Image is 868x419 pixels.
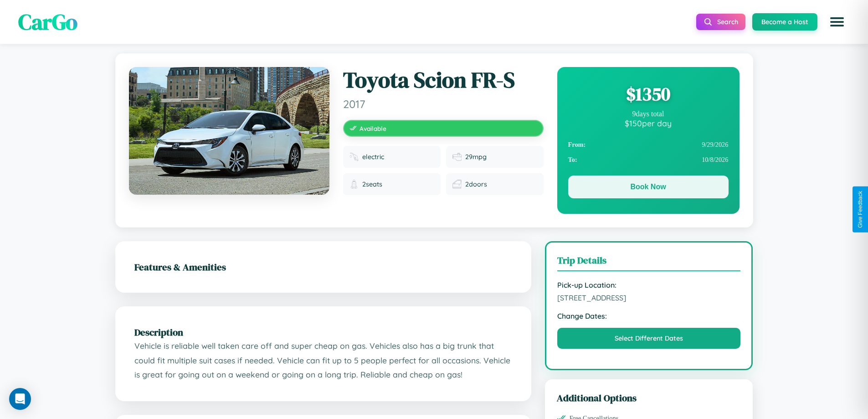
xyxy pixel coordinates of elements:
[696,14,745,30] button: Search
[465,153,487,161] span: 29 mpg
[824,9,850,35] button: Open menu
[134,326,512,339] h2: Description
[557,293,741,302] span: [STREET_ADDRESS]
[557,253,741,271] h3: Trip Details
[349,180,359,189] img: Seats
[857,191,863,228] div: Give Feedback
[343,97,544,111] span: 2017
[568,118,729,128] div: $ 150 per day
[568,82,729,106] div: $ 1350
[452,180,462,189] img: Doors
[557,328,741,349] button: Select Different Dates
[568,156,577,164] strong: To:
[568,152,729,167] div: 10 / 8 / 2026
[18,7,77,37] span: CarGo
[752,13,817,31] button: Become a Host
[129,67,329,195] img: Toyota Scion FR-S 2017
[134,260,512,274] h2: Features & Amenities
[557,280,741,290] strong: Pick-up Location:
[452,152,462,161] img: Fuel efficiency
[465,180,487,188] span: 2 doors
[568,137,729,152] div: 9 / 29 / 2026
[568,176,729,198] button: Book Now
[557,391,741,404] h3: Additional Options
[568,110,729,118] div: 9 days total
[343,67,544,93] h1: Toyota Scion FR-S
[362,180,382,188] span: 2 seats
[360,124,386,132] span: Available
[568,141,586,149] strong: From:
[557,311,741,321] strong: Change Dates:
[9,388,31,410] div: Open Intercom Messenger
[349,152,359,161] img: Fuel type
[362,153,384,161] span: electric
[134,339,512,382] p: Vehicle is reliable well taken care off and super cheap on gas. Vehicles also has a big trunk tha...
[717,18,738,26] span: Search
